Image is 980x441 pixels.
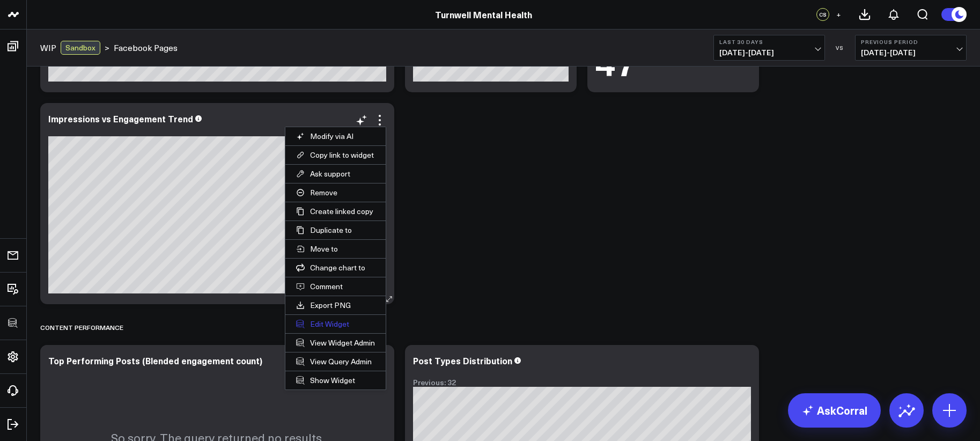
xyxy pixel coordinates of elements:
[830,45,850,51] div: VS
[855,35,967,61] button: Previous Period[DATE]-[DATE]
[836,11,841,18] span: +
[40,315,123,340] div: Content Performance
[719,48,819,57] span: [DATE] - [DATE]
[285,146,386,164] button: Copy link to widget
[595,46,635,79] div: 47
[114,42,178,54] a: Facebook Pages
[713,35,825,61] button: Last 30 Days[DATE]-[DATE]
[435,9,532,20] a: Turnwell Mental Health
[285,259,386,277] button: Change chart to
[719,39,819,45] b: Last 30 Days
[816,8,829,21] div: CS
[48,355,262,366] div: Top Performing Posts (Blended engagement count)
[413,355,512,366] div: Post Types Distribution
[788,393,881,428] a: AskCorral
[285,127,386,145] button: Modify via AI
[285,296,386,314] button: Export PNG
[285,277,386,296] button: Comment
[413,378,751,387] div: Previous: 32
[40,41,109,55] div: >
[48,113,193,124] div: Impressions vs Engagement Trend
[285,371,386,389] a: Show Widget
[285,352,386,371] a: View Query Admin
[832,8,845,21] button: +
[285,221,386,239] button: Duplicate to
[285,315,386,333] button: Edit Widget
[861,39,961,45] b: Previous Period
[61,41,100,55] div: Sandbox
[285,334,386,352] a: View Widget Admin
[285,240,386,258] button: Move to
[40,42,56,54] a: WIP
[285,202,386,220] button: Create linked copy
[861,48,961,57] span: [DATE] - [DATE]
[285,165,386,183] button: Ask support
[285,183,386,202] button: Remove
